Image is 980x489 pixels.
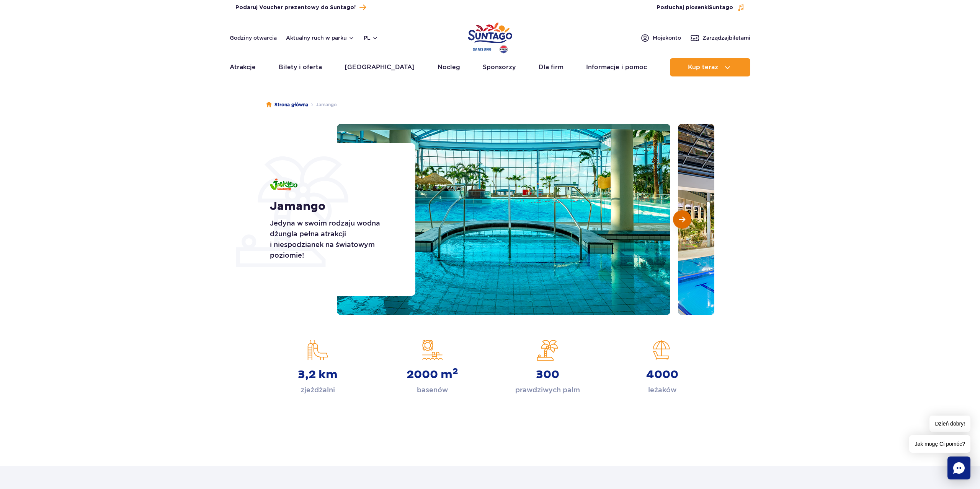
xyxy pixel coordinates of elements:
span: Podaruj Voucher prezentowy do Suntago! [235,4,356,11]
li: Jamango [308,101,337,109]
span: Moje konto [653,34,681,42]
a: Mojekonto [640,33,681,42]
strong: 300 [536,368,559,382]
sup: 2 [452,366,458,377]
a: Informacje i pomoc [586,58,647,76]
div: Chat [947,457,970,479]
p: zjeżdżalni [301,385,335,395]
span: Posłuchaj piosenki [657,4,733,11]
span: Dzień dobry! [929,416,970,432]
p: prawdziwych palm [515,385,580,395]
strong: 2000 m [407,368,458,382]
a: Zarządzajbiletami [690,33,750,42]
a: Sponsorzy [483,58,516,76]
span: Jak mogę Ci pomóc? [909,435,970,453]
span: Kup teraz [688,64,718,71]
a: Podaruj Voucher prezentowy do Suntago! [235,2,366,13]
button: Kup teraz [670,58,750,76]
span: Suntago [709,5,733,10]
a: Strona główna [266,101,308,109]
p: Jedyna w swoim rodzaju wodna dżungla pełna atrakcji i niespodzianek na światowym poziomie! [270,218,398,261]
p: basenów [417,385,448,395]
strong: 3,2 km [298,368,338,382]
a: Godziny otwarcia [230,34,277,42]
a: [GEOGRAPHIC_DATA] [345,58,415,76]
button: Posłuchaj piosenkiSuntago [657,4,745,11]
span: Zarządzaj biletami [702,34,750,42]
button: Aktualny ruch w parku [286,35,354,41]
a: Nocleg [438,58,460,76]
button: Następny slajd [673,210,691,229]
h1: Jamango [270,200,398,213]
button: pl [364,34,378,42]
p: leżaków [648,385,676,395]
a: Bilety i oferta [279,58,322,76]
a: Park of Poland [468,19,512,54]
img: Jamango [270,179,297,190]
a: Atrakcje [230,58,256,76]
a: Dla firm [539,58,563,76]
strong: 4000 [646,368,678,382]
